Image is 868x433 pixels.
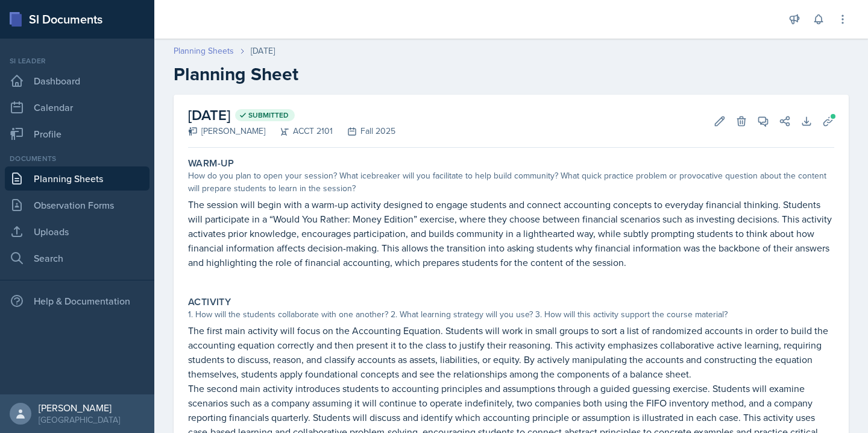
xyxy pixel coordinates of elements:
[39,414,120,426] div: [GEOGRAPHIC_DATA]
[5,166,149,191] a: Planning Sheets
[5,289,149,313] div: Help & Documentation
[251,45,275,57] div: [DATE]
[5,153,149,164] div: Documents
[5,193,149,217] a: Observation Forms
[248,110,289,120] span: Submitted
[5,69,149,93] a: Dashboard
[5,122,149,146] a: Profile
[333,125,395,137] div: Fall 2025
[188,323,834,381] p: The first main activity will focus on the Accounting Equation. Students will work in small groups...
[188,157,234,169] label: Warm-Up
[5,55,149,66] div: Si leader
[188,296,231,308] label: Activity
[174,63,849,85] h2: Planning Sheet
[5,220,149,244] a: Uploads
[5,246,149,270] a: Search
[188,169,834,195] div: How do you plan to open your session? What icebreaker will you facilitate to help build community...
[39,402,120,414] div: [PERSON_NAME]
[188,104,395,126] h2: [DATE]
[188,197,834,270] p: The session will begin with a warm-up activity designed to engage students and connect accounting...
[188,125,265,137] div: [PERSON_NAME]
[188,308,834,321] div: 1. How will the students collaborate with one another? 2. What learning strategy will you use? 3....
[265,125,333,137] div: ACCT 2101
[174,45,234,57] a: Planning Sheets
[5,95,149,119] a: Calendar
